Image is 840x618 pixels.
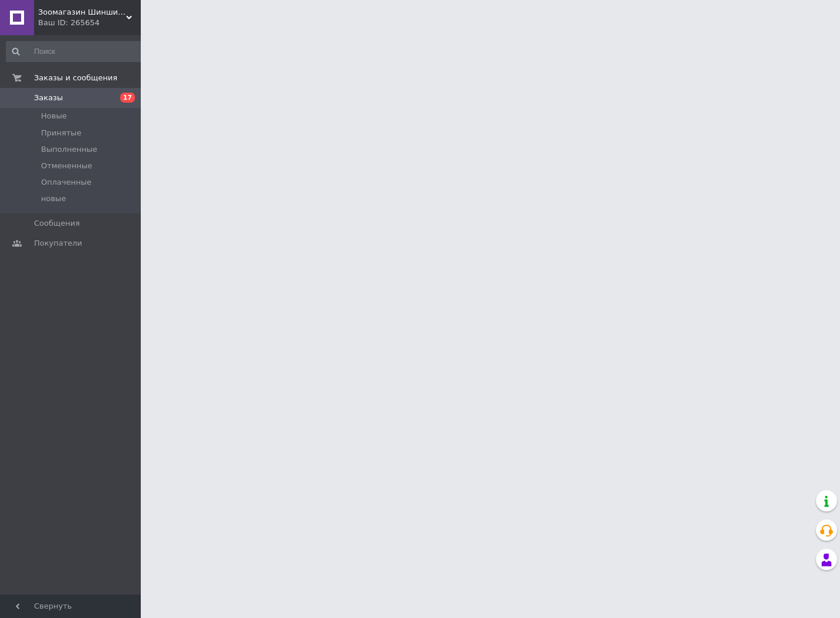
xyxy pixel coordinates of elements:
[41,161,92,171] span: Отмененные
[6,41,146,62] input: Поиск
[41,177,92,188] span: Оплаченные
[34,73,117,83] span: Заказы и сообщения
[38,18,141,28] div: Ваш ID: 265654
[41,111,67,121] span: Новые
[41,128,82,138] span: Принятые
[34,93,63,103] span: Заказы
[34,218,80,229] span: Сообщения
[41,144,97,155] span: Выполненные
[41,193,66,204] span: новые
[120,93,135,103] span: 17
[34,238,82,249] span: Покупатели
[38,7,126,18] span: Зоомагазин Шиншилка - Дискаунтер зоотоваров.Корма для кошек и собак. Ветеринарная аптека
